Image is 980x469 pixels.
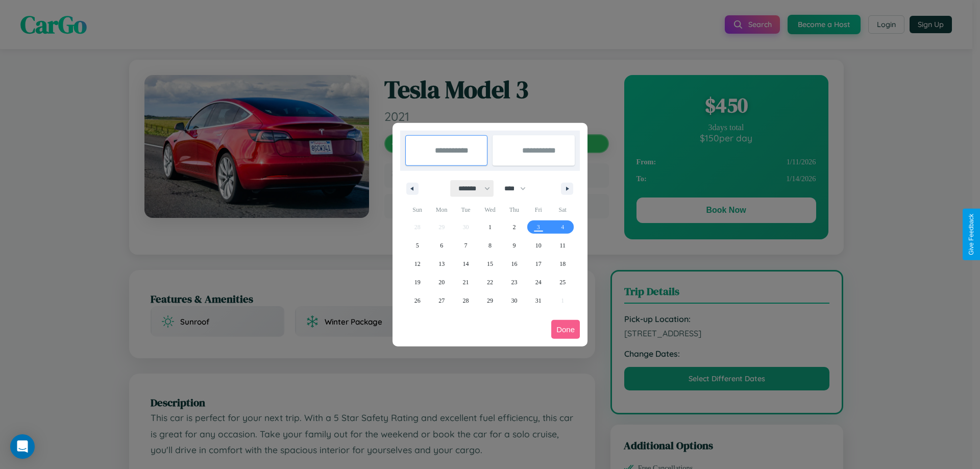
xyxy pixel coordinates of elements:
[414,291,421,310] span: 26
[487,273,493,291] span: 22
[414,255,421,273] span: 12
[405,255,429,273] button: 12
[512,236,516,255] span: 9
[454,291,478,310] button: 28
[502,273,526,291] button: 23
[429,291,453,310] button: 27
[502,202,526,218] span: Thu
[414,273,421,291] span: 19
[454,273,478,291] button: 21
[454,236,478,255] button: 7
[440,236,443,255] span: 6
[511,255,517,273] span: 16
[429,202,453,218] span: Mon
[511,291,517,310] span: 30
[405,202,429,218] span: Sun
[502,218,526,236] button: 2
[464,236,468,255] span: 7
[429,273,453,291] button: 20
[559,236,566,255] span: 11
[526,236,550,255] button: 10
[535,291,542,310] span: 31
[438,291,445,310] span: 27
[537,218,540,236] span: 3
[463,273,469,291] span: 21
[526,202,550,218] span: Fri
[488,218,492,236] span: 1
[429,255,453,273] button: 13
[526,291,550,310] button: 31
[478,273,502,291] button: 22
[535,236,542,255] span: 10
[559,255,566,273] span: 18
[454,202,478,218] span: Tue
[512,218,516,236] span: 2
[551,320,580,339] button: Done
[463,291,469,310] span: 28
[551,202,575,218] span: Sat
[561,218,564,236] span: 4
[526,255,550,273] button: 17
[526,273,550,291] button: 24
[478,291,502,310] button: 29
[478,202,502,218] span: Wed
[502,236,526,255] button: 9
[535,273,542,291] span: 24
[454,255,478,273] button: 14
[487,255,493,273] span: 15
[478,218,502,236] button: 1
[551,255,575,273] button: 18
[502,255,526,273] button: 16
[478,236,502,255] button: 8
[416,236,419,255] span: 5
[438,255,445,273] span: 13
[438,273,445,291] span: 20
[405,273,429,291] button: 19
[487,291,493,310] span: 29
[559,273,566,291] span: 25
[511,273,517,291] span: 23
[488,236,492,255] span: 8
[526,218,550,236] button: 3
[551,236,575,255] button: 11
[463,255,469,273] span: 14
[10,434,35,459] div: Open Intercom Messenger
[551,273,575,291] button: 25
[429,236,453,255] button: 6
[535,255,542,273] span: 17
[968,214,975,255] div: Give Feedback
[405,236,429,255] button: 5
[405,291,429,310] button: 26
[551,218,575,236] button: 4
[502,291,526,310] button: 30
[478,255,502,273] button: 15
